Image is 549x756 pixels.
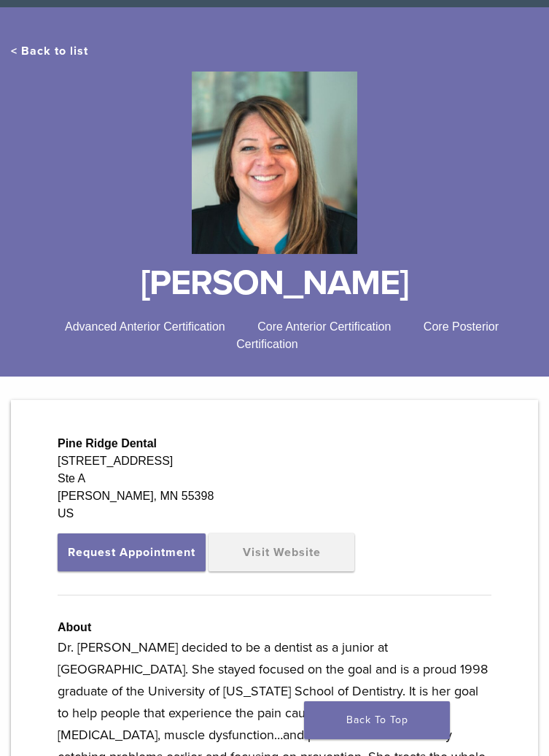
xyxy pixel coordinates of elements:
a: < Back to list [11,44,88,58]
img: Bioclear [192,72,357,254]
div: Ste A [58,470,275,487]
h1: [PERSON_NAME] [11,266,538,301]
div: [STREET_ADDRESS] [58,452,275,470]
a: Back To Top [304,701,450,739]
div: [PERSON_NAME], MN 55398 US [58,487,275,522]
span: Core Posterior Certification [236,320,499,350]
strong: Pine Ridge Dental [58,437,157,450]
button: Request Appointment [58,533,206,571]
span: Core Anterior Certification [257,320,391,333]
span: Advanced Anterior Certification [65,320,225,333]
strong: About [58,621,91,633]
a: Visit Website [209,533,354,571]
